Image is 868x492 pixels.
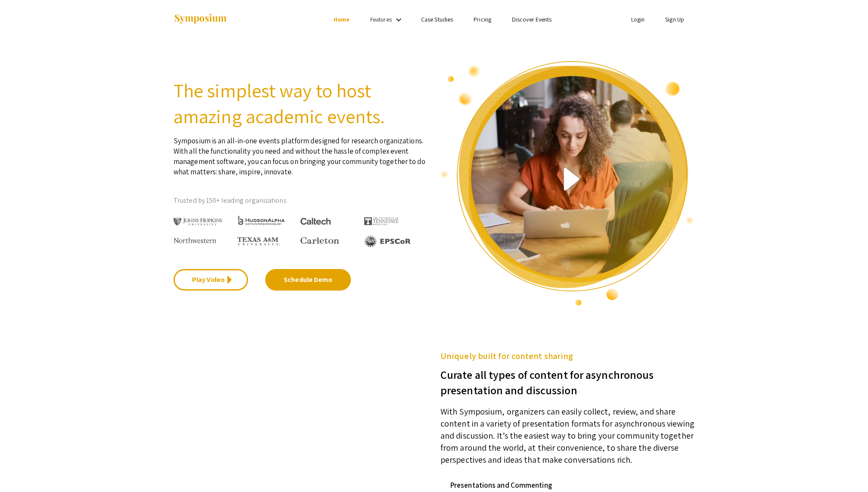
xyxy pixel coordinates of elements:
img: Texas A&M University [237,237,280,246]
img: video overview of Symposium [440,60,694,306]
img: EPSCOR [364,235,412,248]
mat-icon: Expand Features list [394,15,404,25]
a: Features [370,15,392,23]
a: Pricing [474,15,491,23]
p: With Symposium, organizers can easily collect, review, and share content in a variety of presenta... [440,398,694,466]
h4: Presentations and Commenting [450,481,688,489]
img: Johns Hopkins University [174,218,222,226]
a: Case Studies [421,15,453,23]
img: Symposium by ForagerOne [174,13,227,25]
p: Trusted by 150+ leading organizations [174,194,428,207]
a: Schedule Demo [265,269,351,291]
h5: Uniquely built for content sharing [440,350,694,362]
a: Home [334,15,350,23]
p: Symposium is an all-in-one events platform designed for research organizations. With all the func... [174,129,428,177]
a: Login [631,15,645,23]
a: Sign Up [665,15,684,23]
a: Play Video [174,269,248,291]
h3: Curate all types of content for asynchronous presentation and discussion [440,362,694,398]
img: The University of Tennessee [364,217,399,225]
img: HudsonAlpha [237,215,286,225]
img: Northwestern [174,238,217,243]
a: Discover Events [512,15,552,23]
img: Caltech [301,218,331,225]
iframe: Chat [6,453,37,486]
img: Carleton [301,237,339,244]
h2: The simplest way to host amazing academic events. [174,77,428,129]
